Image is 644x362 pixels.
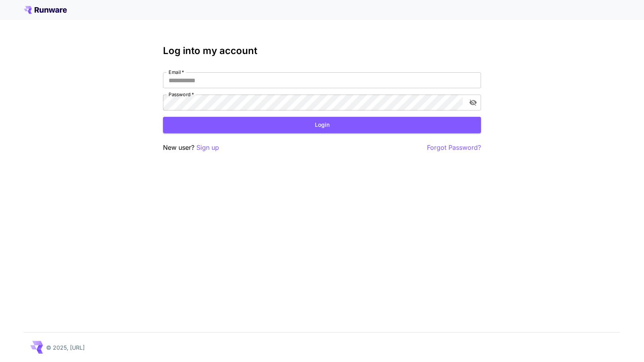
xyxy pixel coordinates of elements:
p: New user? [163,143,219,153]
p: © 2025, [URL] [46,343,85,352]
label: Password [169,91,194,98]
h3: Log into my account [163,45,481,56]
label: Email [169,69,184,75]
button: Login [163,117,481,133]
button: Sign up [196,143,219,153]
button: toggle password visibility [466,95,480,110]
button: Forgot Password? [427,143,481,153]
